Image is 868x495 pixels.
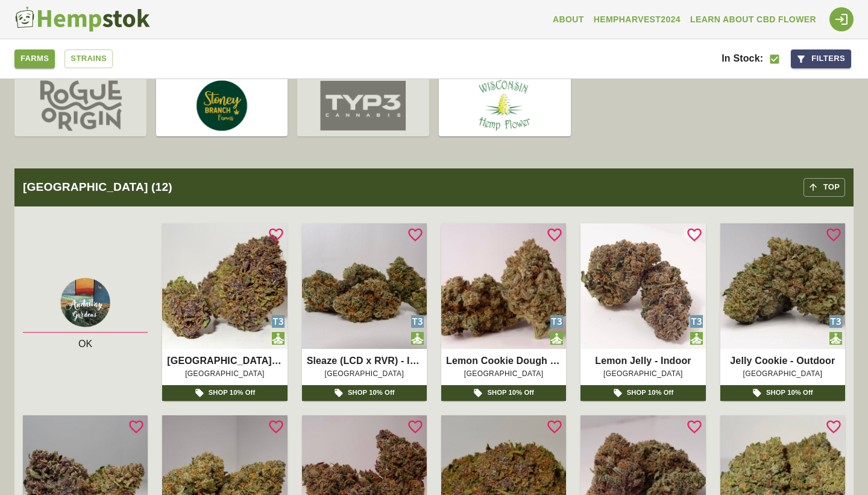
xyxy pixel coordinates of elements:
img: Lemon Cookie Dough - Indoor [441,223,566,348]
p: SHOP 10% Off [627,388,674,398]
img: Sleaze (LCD x RVR) - Indoor [302,223,427,348]
a: HempHarvest2024 [589,8,685,31]
p: SHOP 10% Off [209,388,256,398]
img: Wisconsin Hemp Flower [439,75,571,137]
svg: Login to Add Favorite [407,226,424,243]
img: hybrid [272,332,285,345]
img: Stoney Branch Farms [156,75,288,137]
a: Hempstok Logo [14,6,155,33]
img: RVR Temple - Greenhouse [162,223,287,348]
svg: Login to Add Favorite [825,418,842,435]
svg: Login to Add Favorite [268,418,285,435]
svg: Login to Add Favorite [686,418,703,435]
a: Learn About CBD Flower [685,8,821,31]
img: Typ3 Cannabis [297,75,429,137]
img: Rouge Origin [14,75,146,137]
img: Hempstok Logo [14,6,150,33]
div: OK [23,337,148,351]
button: top [804,178,845,197]
img: Type 3 [829,315,842,328]
span: [GEOGRAPHIC_DATA] [167,368,282,380]
a: [GEOGRAPHIC_DATA] - [GEOGRAPHIC_DATA][GEOGRAPHIC_DATA] [167,354,282,380]
img: Type 3 [550,315,563,328]
a: Lemon Cookie Dough - Indoor[GEOGRAPHIC_DATA] [446,354,561,380]
div: Login [829,7,854,31]
span: [GEOGRAPHIC_DATA] [585,368,700,380]
p: Sleaze (LCD x RVR) - Indoor [307,354,422,368]
p: Lemon Jelly - Indoor [585,354,700,368]
img: Type 3 [411,315,424,328]
span: [GEOGRAPHIC_DATA] [446,368,561,380]
svg: Login to Add Favorite [407,418,424,435]
span: In Stock: [722,53,763,63]
a: About [548,8,589,31]
img: Type 3 [690,315,703,328]
img: Type 3 [272,315,285,328]
svg: Login to Add Favorite [825,226,842,243]
button: Filters [791,49,851,68]
h2: [GEOGRAPHIC_DATA] (12) [23,179,804,196]
svg: Login to Add Favorite [128,418,145,435]
p: SHOP 10% Off [348,388,395,398]
img: Andaway Gardens [23,273,148,333]
a: Strains [64,49,113,68]
img: hybrid [411,332,424,345]
img: hybrid [690,332,703,345]
p: Lemon Cookie Dough - Indoor [446,354,561,368]
svg: Login to Add Favorite [546,226,563,243]
p: SHOP 10% Off [766,388,813,398]
svg: Login to Add Favorite [686,226,703,243]
a: Lemon Jelly - Indoor[GEOGRAPHIC_DATA] [585,354,700,380]
a: Farms [14,49,55,68]
a: Jelly Cookie - Outdoor[GEOGRAPHIC_DATA] [725,354,840,380]
svg: Login to Add Favorite [268,226,285,243]
a: Sleaze (LCD x RVR) - Indoor[GEOGRAPHIC_DATA] [307,354,422,380]
p: SHOP 10% Off [487,388,534,398]
img: hybrid [829,332,842,345]
img: hybrid [550,332,563,345]
img: Jelly Cookie - Outdoor [720,223,845,348]
p: [GEOGRAPHIC_DATA] - [GEOGRAPHIC_DATA] [167,354,282,368]
svg: Login to Add Favorite [546,418,563,435]
img: Lemon Jelly - Indoor [580,223,705,348]
p: Jelly Cookie - Outdoor [725,354,840,368]
span: [GEOGRAPHIC_DATA] [307,368,422,380]
span: [GEOGRAPHIC_DATA] [725,368,840,380]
